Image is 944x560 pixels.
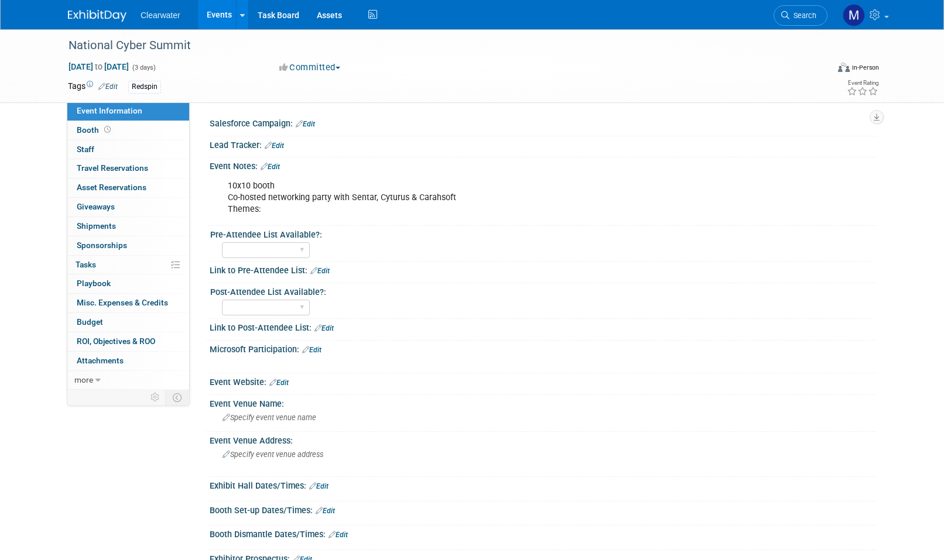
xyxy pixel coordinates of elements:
[77,356,124,365] span: Attachments
[145,390,166,405] td: Personalize Event Tab Strip
[210,115,876,130] div: Salesforce Campaign:
[68,10,126,22] img: ExhibitDay
[67,121,189,140] a: Booth
[316,507,335,515] a: Edit
[67,159,189,178] a: Travel Reservations
[210,157,876,173] div: Event Notes:
[67,178,189,197] a: Asset Reservations
[223,450,323,459] span: Specify event venue address
[131,64,156,71] span: (3 days)
[77,202,115,211] span: Giveaways
[77,106,142,115] span: Event Information
[67,217,189,236] a: Shipments
[838,63,850,72] img: Format-Inperson.png
[64,35,810,56] div: National Cyber Summit
[67,198,189,217] a: Giveaways
[275,61,345,74] button: Committed
[77,145,94,154] span: Staff
[67,313,189,332] a: Budget
[210,501,876,517] div: Booth Set-up Dates/Times:
[67,274,189,293] a: Playbook
[296,120,315,128] a: Edit
[210,432,876,446] div: Event Venue Address:
[269,379,289,387] a: Edit
[314,324,334,332] a: Edit
[789,11,816,20] span: Search
[93,62,104,71] span: to
[77,125,113,135] span: Booth
[77,183,146,192] span: Asset Reservations
[851,63,879,72] div: In-Person
[847,80,878,86] div: Event Rating
[210,477,876,492] div: Exhibit Hall Dates/Times:
[309,482,329,490] a: Edit
[210,226,871,241] div: Pre-Attendee List Available?:
[210,395,876,410] div: Event Venue Name:
[210,525,876,541] div: Booth Dismantle Dates/Times:
[77,279,111,288] span: Playbook
[310,267,330,275] a: Edit
[67,352,189,370] a: Attachments
[67,294,189,312] a: Misc. Expenses & Credits
[128,81,161,93] div: Redspin
[758,61,879,78] div: Event Format
[67,140,189,159] a: Staff
[223,413,316,422] span: Specify event venue name
[210,341,876,356] div: Microsoft Participation:
[141,11,180,20] span: Clearwater
[77,336,155,346] span: ROI, Objectives & ROO
[220,174,747,221] div: 10x10 booth Co-hosted networking party with Sentar, Cyturus & Carahsoft Themes:
[261,163,280,171] a: Edit
[76,260,96,269] span: Tasks
[843,4,865,26] img: Monica Pastor
[774,5,827,26] a: Search
[77,317,103,327] span: Budget
[77,163,148,173] span: Travel Reservations
[67,332,189,351] a: ROI, Objectives & ROO
[77,241,127,250] span: Sponsorships
[74,375,93,384] span: more
[166,390,190,405] td: Toggle Event Tabs
[77,298,168,307] span: Misc. Expenses & Credits
[98,83,118,91] a: Edit
[67,236,189,255] a: Sponsorships
[329,531,348,539] a: Edit
[210,319,876,334] div: Link to Post-Attendee List:
[68,61,129,72] span: [DATE] [DATE]
[102,125,113,134] span: Booth not reserved yet
[302,346,321,354] a: Edit
[67,371,189,390] a: more
[67,256,189,274] a: Tasks
[67,102,189,121] a: Event Information
[265,142,284,150] a: Edit
[210,283,871,298] div: Post-Attendee List Available?:
[210,262,876,277] div: Link to Pre-Attendee List:
[210,373,876,389] div: Event Website:
[68,80,118,94] td: Tags
[77,221,116,231] span: Shipments
[210,136,876,152] div: Lead Tracker:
